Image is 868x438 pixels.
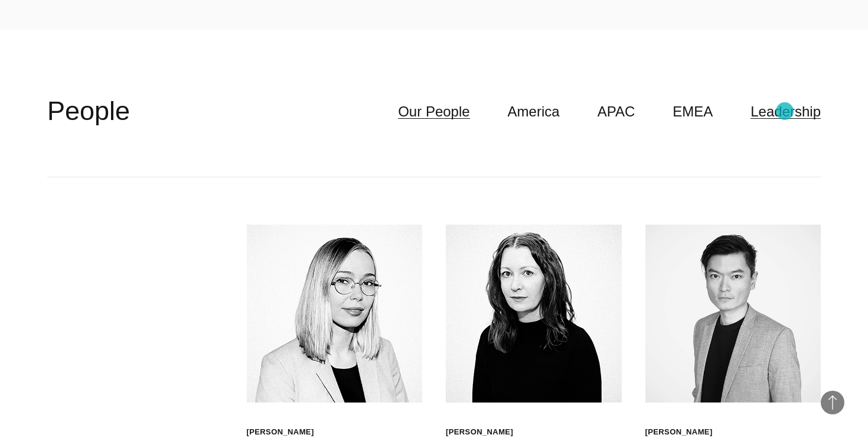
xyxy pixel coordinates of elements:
a: America [508,100,560,123]
a: Leadership [750,100,821,123]
a: APAC [598,100,635,123]
h2: People [47,93,130,129]
button: Back to Top [821,391,844,414]
img: Walt Drkula [247,225,423,403]
img: Jen Higgins [446,225,622,403]
img: Daniel Ng [645,225,821,403]
div: [PERSON_NAME] [446,427,513,437]
div: [PERSON_NAME] [645,427,713,437]
div: [PERSON_NAME] [247,427,314,437]
a: Our People [398,100,469,123]
a: EMEA [673,100,713,123]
